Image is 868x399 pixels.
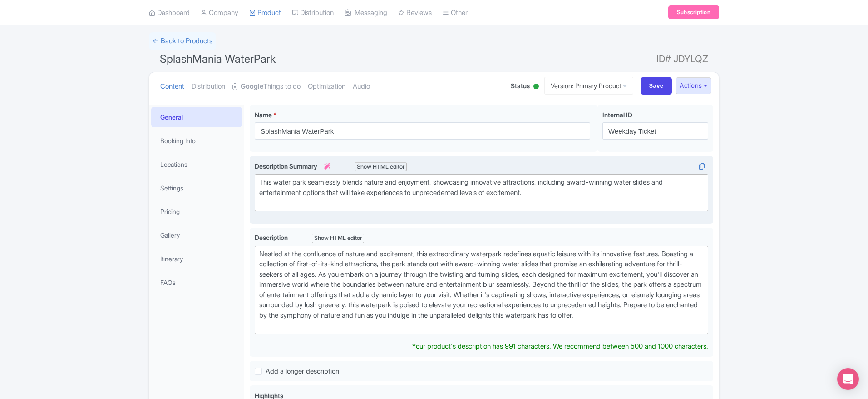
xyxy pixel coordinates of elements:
[412,341,708,352] div: Your product's description has 991 characters. We recommend between 500 and 1000 characters.
[259,249,704,331] div: Nestled at the confluence of nature and excitement, this extraordinary waterpark redefines aquati...
[232,72,301,101] a: GoogleThings to do
[149,32,216,50] a: ← Back to Products
[151,249,242,269] a: Itinerary
[151,178,242,198] a: Settings
[192,72,225,101] a: Distribution
[151,130,242,151] a: Booking Info
[511,81,530,90] span: Status
[259,177,704,208] div: This water park seamlessly blends nature and enjoyment, showcasing innovative attractions, includ...
[353,72,370,101] a: Audio
[641,77,672,95] input: Save
[255,234,289,241] span: Description
[151,201,242,222] a: Pricing
[255,162,332,170] span: Description Summary
[160,72,184,101] a: Content
[151,272,242,293] a: FAQs
[355,162,407,172] div: Show HTML editor
[308,72,345,101] a: Optimization
[151,225,242,245] a: Gallery
[312,234,364,243] div: Show HTML editor
[837,368,859,390] div: Open Intercom Messenger
[532,80,541,94] div: Active
[602,111,632,119] span: Internal ID
[255,111,272,119] span: Name
[241,81,263,92] strong: Google
[676,77,711,94] button: Actions
[656,50,708,68] span: ID# JDYLQZ
[544,77,633,95] a: Version: Primary Product
[160,52,276,65] span: SplashMania WaterPark
[266,367,339,375] span: Add a longer description
[668,5,719,19] a: Subscription
[151,154,242,175] a: Locations
[151,107,242,127] a: General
